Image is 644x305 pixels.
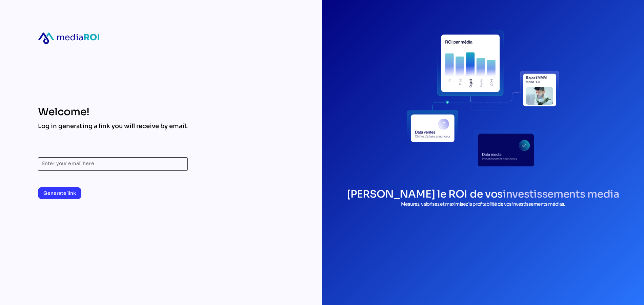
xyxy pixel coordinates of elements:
[503,188,619,201] span: investissements media
[347,201,619,208] p: Mesurez, valorisez et maximisez la profitabilité de vos investissements médias.
[407,22,559,174] div: login
[38,187,81,199] button: Generate link
[347,188,619,201] h1: [PERSON_NAME] le ROI de vos
[42,157,184,171] input: Enter your email here
[43,189,76,197] span: Generate link
[38,122,188,130] div: Log in generating a link you will receive by email.
[38,33,99,44] div: mediaroi
[38,106,188,118] div: Welcome!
